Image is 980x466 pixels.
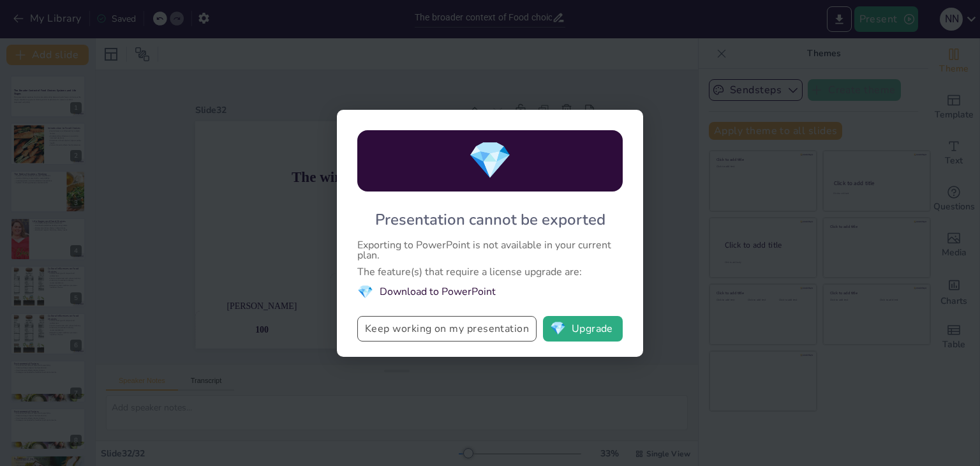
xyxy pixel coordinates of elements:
li: Download to PowerPoint [357,283,623,301]
button: diamondUpgrade [543,316,623,342]
span: diamond [468,136,512,185]
div: The feature(s) that require a license upgrade are: [357,267,623,277]
span: diamond [550,322,566,335]
div: Exporting to PowerPoint is not available in your current plan. [357,240,623,260]
button: Keep working on my presentation [357,316,537,342]
span: diamond [357,283,373,301]
div: Presentation cannot be exported [375,209,605,230]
